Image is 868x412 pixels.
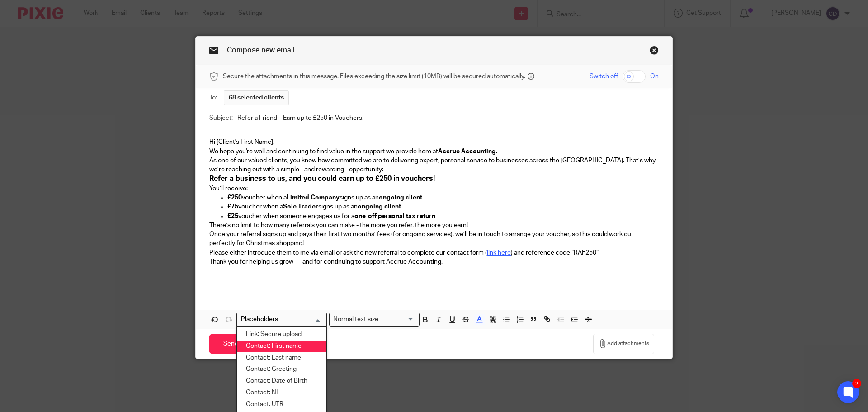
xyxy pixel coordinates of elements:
input: Search for option [382,315,414,324]
a: Close this dialog window [650,46,659,58]
span: As one of our valued clients, you know how committed we are to delivering expert, personal servic... [209,157,657,173]
span: Secure the attachments in this message. Files exceeding the size limit (10MB) will be secured aut... [223,72,525,81]
label: To: [209,93,219,102]
span: Please either introduce them to me via email or ask the new referral to complete our contact form ( [209,250,487,256]
li: Contact: UTR [237,399,326,411]
div: Text styles [329,313,420,327]
a: link here [487,250,511,256]
span: . [496,148,497,155]
div: 2 [852,379,861,388]
span: £250 [227,194,242,201]
li: Contact: Date of Birth [237,375,326,387]
span: Refer a business to us, and you could earn up to £250 in vouchers! [209,175,435,182]
button: Add attachments [593,334,654,354]
span: voucher when a [238,204,283,210]
div: Search for option [329,313,420,327]
span: Hi [Client's First Name], [209,139,274,145]
span: Sole Trader [283,204,318,210]
span: There’s no limit to how many referrals you can make - the more you refer, the more you earn! [209,222,468,228]
span: one-off personal tax return [354,213,435,219]
span: voucher when a [242,194,287,201]
span: Limited Company [287,194,340,201]
span: Thank you for helping us grow — and for continuing to support Accrue Accounting. [209,259,443,265]
span: signs up as an [340,194,379,201]
span: Once your referral signs up and pays their first two months’ fees (for ongoing services), we’ll b... [209,231,635,246]
li: Contact: Last name [237,352,326,364]
span: Accrue Accounting [438,148,496,155]
span: signs up as an [318,204,358,210]
span: We hope you're well and continuing to find value in the support we provide here at [209,148,438,155]
span: Compose new email [227,47,295,54]
div: Placeholders [236,313,327,327]
div: Search for option [236,313,327,327]
input: Send [209,334,252,354]
label: Subject: [209,114,233,123]
span: ) and reference code “RAF250” [511,250,599,256]
li: Contact: Greeting [237,364,326,375]
span: ongoing client [379,194,422,201]
input: Search for option [238,315,321,324]
li: Link: Secure upload [237,329,326,341]
li: Contact: NI [237,387,326,399]
li: Contact: First name [237,341,326,352]
span: £75 [227,204,238,210]
span: Normal text size [331,315,381,324]
span: £25 [227,213,238,219]
span: voucher when someone engages us for a [238,213,354,219]
span: 68 selected clients [229,93,284,102]
span: ongoing client [358,204,401,210]
span: On [650,72,659,81]
span: You’ll receive: [209,185,248,192]
span: Switch off [590,72,618,81]
span: Add attachments [607,340,649,347]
